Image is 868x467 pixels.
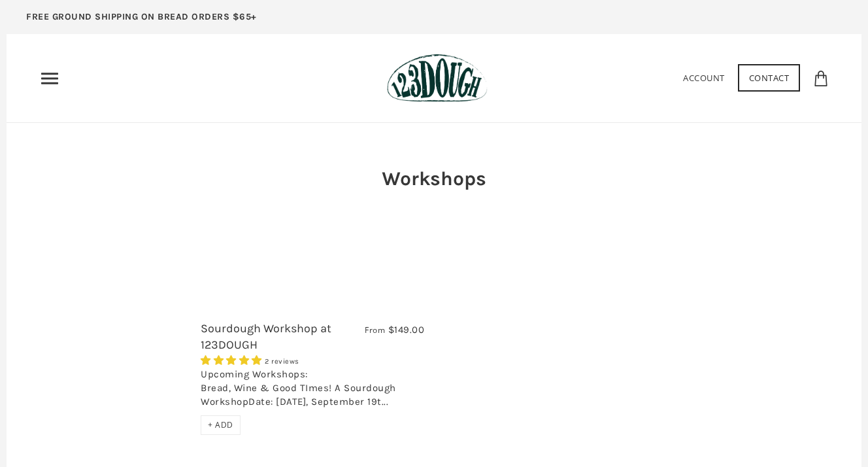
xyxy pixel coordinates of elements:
nav: Primary [39,68,60,89]
h2: Workshops [352,165,516,192]
p: FREE GROUND SHIPPING ON BREAD ORDERS $65+ [26,10,257,24]
img: 123Dough Bakery [387,54,487,103]
span: $149.00 [388,324,425,336]
span: From [365,324,385,336]
span: + ADD [208,419,233,430]
a: FREE GROUND SHIPPING ON BREAD ORDERS $65+ [7,7,276,34]
a: Sourdough Workshop at 123DOUGH [201,321,331,352]
div: Upcoming Workshops: Bread, Wine & Good TImes! A Sourdough WorkshopDate: [DATE], September 19t... [201,368,424,415]
a: Contact [738,64,801,92]
a: Account [683,72,725,84]
span: 2 reviews [265,357,299,366]
div: + ADD [201,415,241,435]
span: 5.00 stars [201,355,265,366]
